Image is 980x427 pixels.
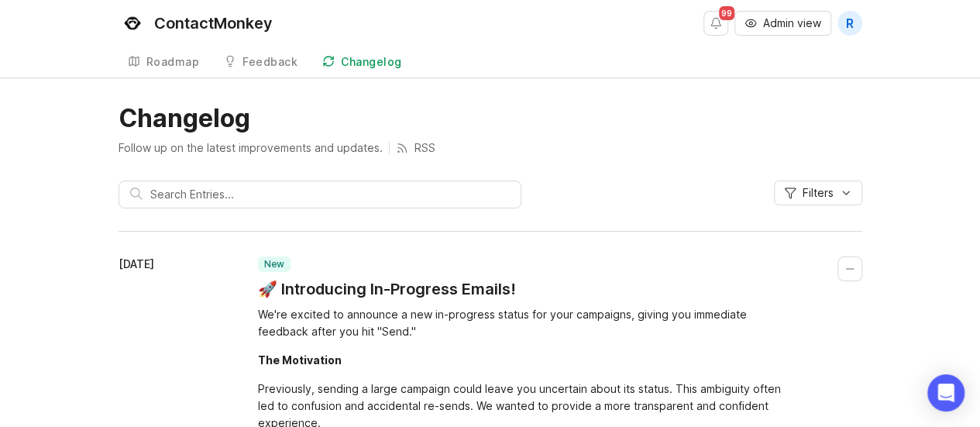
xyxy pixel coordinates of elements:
input: Search Entries... [150,186,510,203]
h1: Changelog [119,103,862,134]
p: Follow up on the latest improvements and updates. [119,140,383,156]
a: 🚀 Introducing In-Progress Emails! [258,278,516,300]
span: Filters [803,185,834,201]
div: Open Intercom Messenger [927,374,965,412]
a: Feedback [215,46,307,78]
a: RSS [396,140,435,156]
span: 99 [719,6,734,20]
button: R [837,11,862,36]
p: new [264,258,284,270]
div: Feedback [242,57,297,67]
div: The Motivation [258,353,342,367]
a: Changelog [313,46,411,78]
p: RSS [414,140,435,156]
button: Notifications [703,11,728,36]
a: Roadmap [119,46,209,78]
span: R [846,14,854,33]
div: We're excited to announce a new in-progress status for your campaigns, giving you immediate feedb... [258,306,785,340]
time: [DATE] [119,257,154,270]
div: Changelog [341,57,402,67]
div: ContactMonkey [154,15,273,31]
img: ContactMonkey logo [119,9,146,37]
button: Filters [774,181,862,205]
div: Roadmap [146,57,200,67]
button: Collapse changelog entry [837,257,862,281]
span: Admin view [763,15,821,31]
button: Admin view [734,11,831,36]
